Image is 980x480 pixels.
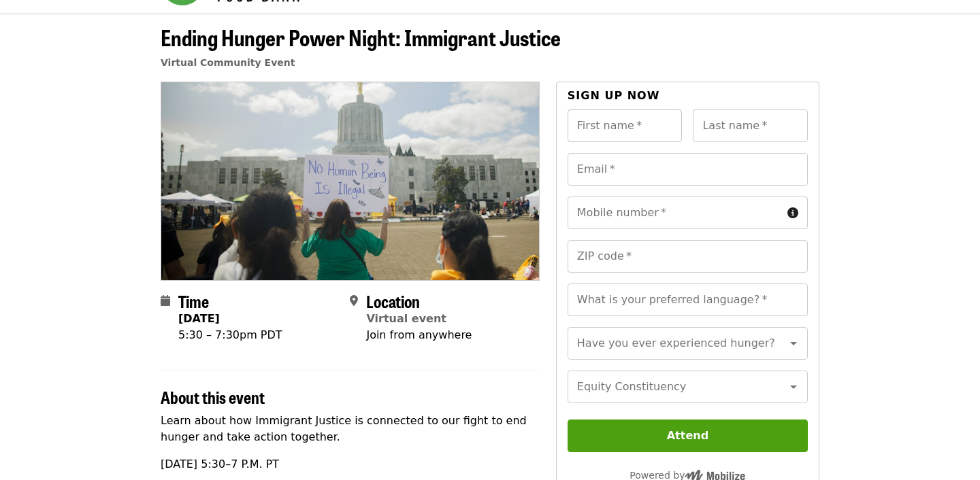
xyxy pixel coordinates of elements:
p: Learn about how Immigrant Justice is connected to our fight to end hunger and take action together. [161,413,540,445]
span: Location [366,289,420,313]
img: Ending Hunger Power Night: Immigrant Justice organized by Oregon Food Bank [161,82,539,279]
a: Virtual Community Event [161,57,295,68]
input: ZIP code [568,240,808,273]
i: map-marker-alt icon [350,294,358,307]
span: Ending Hunger Power Night: Immigrant Justice [161,21,561,53]
input: First name [568,109,683,142]
span: Sign up now [568,89,660,102]
input: What is your preferred language? [568,284,808,316]
input: Email [568,153,808,186]
input: Mobile number [568,196,782,229]
span: Join from anywhere [366,328,472,341]
a: Virtual event [366,312,446,325]
button: Open [784,334,803,353]
input: Last name [693,109,808,142]
span: Time [178,289,209,313]
p: [DATE] 5:30–7 P.M. PT [161,456,540,473]
button: Attend [568,419,808,452]
i: calendar icon [161,294,170,307]
span: About this event [161,385,265,409]
strong: [DATE] [178,312,220,325]
button: Open [784,377,803,396]
div: 5:30 – 7:30pm PDT [178,327,282,343]
i: circle-info icon [787,207,798,220]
